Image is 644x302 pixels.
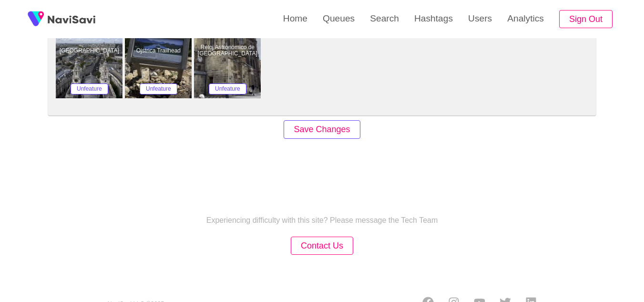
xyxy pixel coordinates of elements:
button: Unfeature [209,83,246,95]
img: fireSpot [24,7,48,31]
a: [GEOGRAPHIC_DATA]Catedral de San Pablo de LondresUnfeature [56,3,125,98]
button: Sign Out [559,10,613,29]
img: fireSpot [48,14,95,24]
a: Ojstrica TrailheadOjstrica TrailheadUnfeature [125,3,194,98]
button: Unfeature [71,83,108,95]
button: Save Changes [284,120,360,139]
a: Reloj Astronómico de [GEOGRAPHIC_DATA]Reloj Astronómico de PragaUnfeature [194,3,263,98]
p: Experiencing difficulty with this site? Please message the Tech Team [206,216,438,225]
button: Unfeature [140,83,177,95]
button: Contact Us [291,237,353,255]
a: Contact Us [291,242,353,250]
